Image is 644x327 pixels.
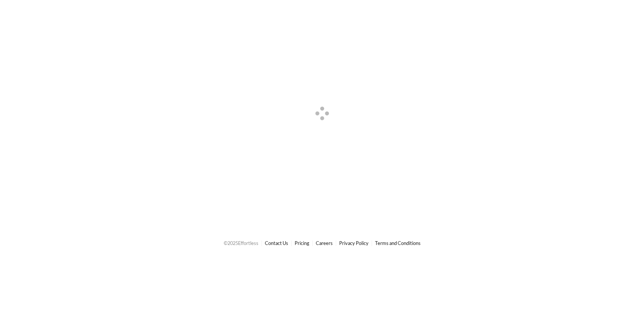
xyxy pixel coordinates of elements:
a: Terms and Conditions [375,240,421,246]
a: Careers [316,240,333,246]
a: Privacy Policy [339,240,369,246]
a: Pricing [295,240,309,246]
a: Contact Us [265,240,288,246]
span: © 2025 Effortless [224,240,258,246]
